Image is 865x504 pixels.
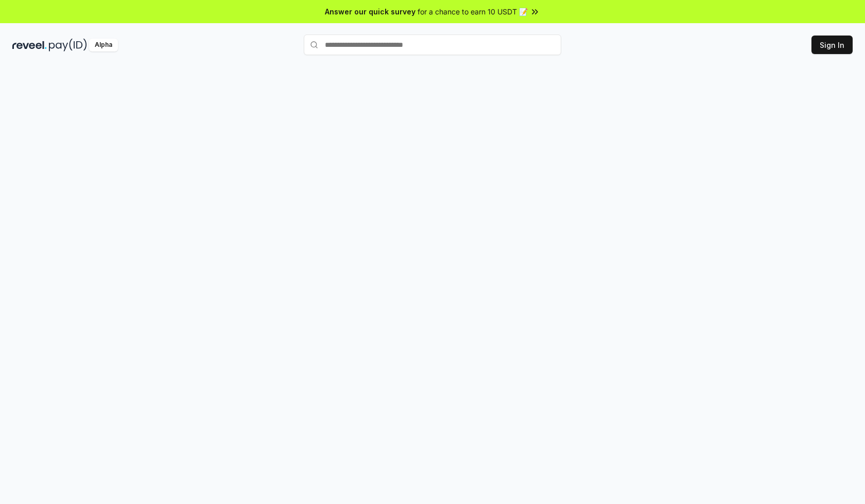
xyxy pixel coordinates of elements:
[12,39,47,51] img: reveel_dark
[811,36,853,54] button: Sign In
[325,6,416,17] span: Answer our quick survey
[89,39,118,51] div: Alpha
[418,6,528,17] span: for a chance to earn 10 USDT 📝
[49,39,87,51] img: pay_id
